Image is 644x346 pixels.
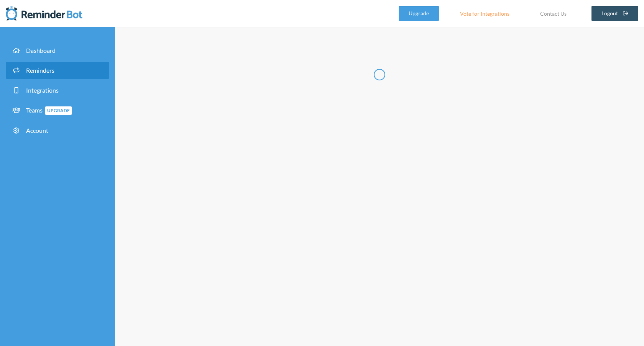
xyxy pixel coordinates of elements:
[26,67,54,74] span: Reminders
[26,106,72,114] span: Teams
[26,86,59,94] span: Integrations
[399,6,439,21] a: Upgrade
[6,122,109,139] a: Account
[26,127,48,134] span: Account
[6,42,109,59] a: Dashboard
[450,6,519,21] a: Vote for Integrations
[6,82,109,99] a: Integrations
[531,6,576,21] a: Contact Us
[591,6,639,21] a: Logout
[6,6,82,21] img: Reminder Bot
[6,62,109,79] a: Reminders
[6,102,109,119] a: TeamsUpgrade
[45,106,72,115] span: Upgrade
[26,47,56,54] span: Dashboard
